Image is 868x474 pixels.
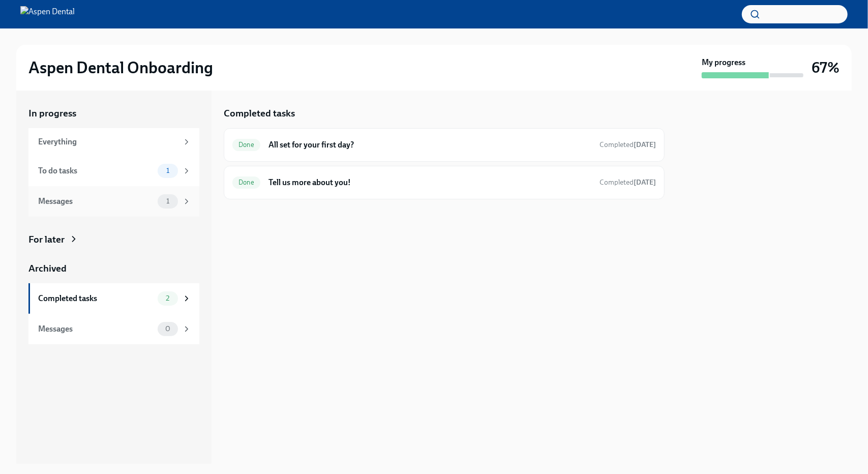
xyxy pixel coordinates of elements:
[600,140,656,150] span: October 15th, 2025 13:04
[38,323,154,335] div: Messages
[38,136,178,147] div: Everything
[28,57,213,78] h2: Aspen Dental Onboarding
[232,174,656,191] a: DoneTell us more about you!Completed[DATE]
[159,325,176,333] span: 0
[28,128,199,156] a: Everything
[232,141,260,149] span: Done
[160,167,175,174] span: 1
[38,196,154,207] div: Messages
[28,314,199,344] a: Messages0
[268,139,591,151] h6: All set for your first day?
[28,262,199,275] a: Archived
[20,6,75,22] img: Aspen Dental
[268,177,591,188] h6: Tell us more about you!
[634,178,656,187] strong: [DATE]
[28,107,199,120] a: In progress
[28,186,199,217] a: Messages1
[38,165,154,176] div: To do tasks
[232,179,260,186] span: Done
[160,197,175,205] span: 1
[634,140,656,149] strong: [DATE]
[600,140,656,149] span: Completed
[28,233,199,246] a: For later
[28,156,199,186] a: To do tasks1
[600,177,656,187] span: October 15th, 2025 14:01
[232,137,656,153] a: DoneAll set for your first day?Completed[DATE]
[160,294,175,302] span: 2
[224,107,295,120] h5: Completed tasks
[28,233,65,246] div: For later
[38,293,154,304] div: Completed tasks
[812,58,840,77] h3: 67%
[702,57,745,68] strong: My progress
[600,178,656,187] span: Completed
[28,283,199,314] a: Completed tasks2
